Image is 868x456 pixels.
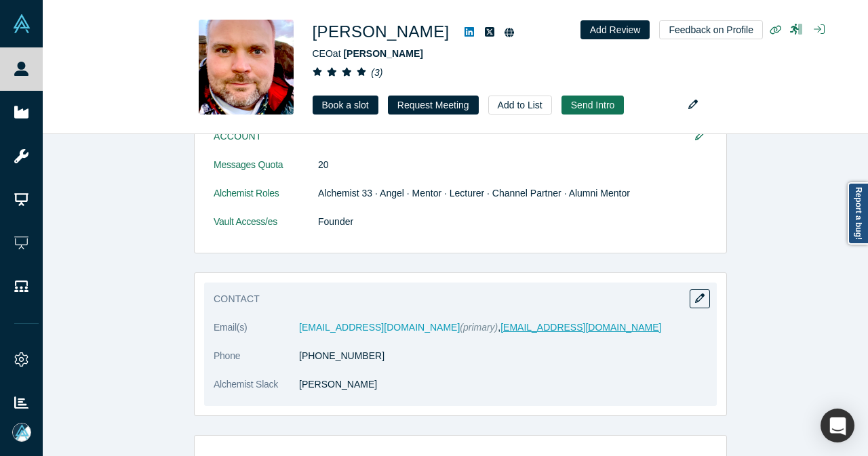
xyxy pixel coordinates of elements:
button: Send Intro [561,96,625,115]
h3: Account [214,129,688,144]
dt: Alchemist Slack [214,377,299,406]
img: Ilya Khanykov's Profile Image [199,20,294,115]
a: [EMAIL_ADDRESS][DOMAIN_NAME] [299,322,460,333]
a: Book a slot [313,96,378,115]
span: CEO at [313,48,423,59]
dt: Phone [214,349,299,377]
a: [EMAIL_ADDRESS][DOMAIN_NAME] [500,322,661,333]
img: Mia Scott's Account [12,423,31,442]
dt: Messages Quota [214,158,318,186]
a: [PHONE_NUMBER] [299,350,384,361]
h1: [PERSON_NAME] [313,20,450,44]
dd: Founder [318,215,707,229]
img: Alchemist Vault Logo [12,14,31,33]
dt: Email(s) [214,320,299,349]
a: [PERSON_NAME] [343,48,422,59]
button: Feedback on Profile [659,20,763,39]
button: Request Meeting [388,96,479,115]
dd: Alchemist 33 · Angel · Mentor · Lecturer · Channel Partner · Alumni Mentor [318,186,707,201]
dd: 20 [318,158,707,172]
h3: Contact [214,292,688,306]
a: Report a bug! [848,182,868,245]
button: Add Review [580,20,650,39]
dt: Alchemist Roles [214,186,318,215]
dd: , [299,320,707,335]
button: Add to List [488,96,552,115]
span: (primary) [460,322,498,333]
dt: Vault Access/es [214,215,318,243]
dd: [PERSON_NAME] [299,377,707,392]
i: ( 3 ) [371,67,382,78]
